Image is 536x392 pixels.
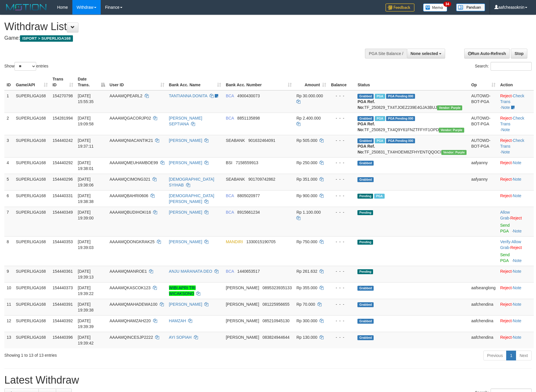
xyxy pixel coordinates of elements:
[386,116,415,121] span: PGA Pending
[4,332,14,348] td: 13
[464,49,510,58] a: Run Auto-Refresh
[110,318,151,323] span: AAAAMQHAMZAH220
[296,269,317,274] span: Rp 261.632
[331,285,353,291] div: - - -
[20,35,73,42] span: ISPORT > SUPERLIGA168
[4,90,14,113] td: 1
[110,94,143,98] span: AAAAMQPEARL2
[14,157,50,174] td: SUPERLIGA168
[513,318,522,323] a: Note
[169,269,212,274] a: ANJU MARANATA DEO
[331,301,353,307] div: - - -
[498,236,534,266] td: · ·
[331,239,353,245] div: - - -
[14,315,50,332] td: SUPERLIGA168
[357,94,374,99] span: Grabbed
[439,128,464,133] span: Vendor URL: https://trx4.1velocity.biz
[226,177,245,182] span: SEABANK
[331,93,353,99] div: - - -
[296,239,317,244] span: Rp 750.000
[500,116,524,126] a: Check Trans
[510,245,522,250] a: Reject
[469,299,498,315] td: aafchendina
[169,160,202,165] a: [PERSON_NAME]
[375,94,385,99] span: Marked by aafmaleo
[169,177,214,187] a: [DEMOGRAPHIC_DATA] SYIHAB
[169,302,202,307] a: [PERSON_NAME]
[107,74,167,90] th: User ID: activate to sort column ascending
[498,74,534,90] th: Action
[331,209,353,215] div: - - -
[500,94,512,98] a: Reject
[237,94,260,98] span: Copy 4900430073 to clipboard
[357,161,374,166] span: Grabbed
[226,302,259,307] span: [PERSON_NAME]
[14,236,50,266] td: SUPERLIGA168
[167,74,224,90] th: Bank Acc. Name: activate to sort column ascending
[500,193,512,198] a: Reject
[226,335,259,340] span: [PERSON_NAME]
[14,74,50,90] th: Game/API: activate to sort column ascending
[500,223,510,233] a: Send PGA
[169,335,192,340] a: AYI SOPIAH
[14,207,50,236] td: SUPERLIGA168
[441,150,467,155] span: Vendor URL: https://trx4.1velocity.biz
[443,1,451,7] span: 34
[110,193,148,198] span: AAAAMQBAHRI0606
[331,138,353,143] div: - - -
[469,113,498,135] td: AUTOWD-BOT-PGA
[246,239,276,244] span: Copy 1330015190705 to clipboard
[52,318,73,323] span: 154440392
[52,94,73,98] span: 154270798
[469,157,498,174] td: aafyanny
[14,62,36,71] select: Showentries
[14,113,50,135] td: SUPERLIGA168
[296,193,317,198] span: Rp 900.000
[469,332,498,348] td: aafchendina
[50,74,75,90] th: Trans ID: activate to sort column ascending
[14,190,50,207] td: SUPERLIGA168
[4,21,352,32] h1: Withdraw List
[169,239,202,244] a: [PERSON_NAME]
[500,239,521,250] span: ·
[237,269,260,274] span: Copy 1440653517 to clipboard
[357,99,375,110] b: PGA Ref. No:
[357,194,373,199] span: Pending
[501,150,510,154] a: Note
[4,315,14,332] td: 12
[110,302,157,307] span: AAAAMQMAHADEWA100
[501,105,510,110] a: Note
[498,299,534,315] td: ·
[296,94,323,98] span: Rp 30.000.000
[469,315,498,332] td: aafchendina
[331,268,353,274] div: - - -
[4,282,14,299] td: 10
[469,90,498,113] td: AUTOWD-BOT-PGA
[52,302,73,307] span: 154440391
[169,138,202,143] a: [PERSON_NAME]
[357,116,374,121] span: Grabbed
[483,351,506,360] a: Previous
[169,116,202,126] a: [PERSON_NAME] SEPTIANA
[296,335,317,340] span: Rp 130.000
[375,116,385,121] span: Marked by aafnonsreyleab
[4,299,14,315] td: 11
[498,90,534,113] td: · ·
[513,335,522,340] a: Note
[357,302,374,307] span: Grabbed
[226,210,234,215] span: BCA
[500,210,510,220] a: Allow Grab
[4,35,352,41] h4: Game:
[500,335,512,340] a: Reject
[500,138,512,143] a: Reject
[357,286,374,291] span: Grabbed
[248,138,275,143] span: Copy 901632464091 to clipboard
[14,266,50,282] td: SUPERLIGA168
[500,269,512,274] a: Reject
[500,94,524,104] a: Check Trans
[498,135,534,157] td: · ·
[296,160,317,165] span: Rp 250.000
[498,190,534,207] td: ·
[498,113,534,135] td: · ·
[498,282,534,299] td: ·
